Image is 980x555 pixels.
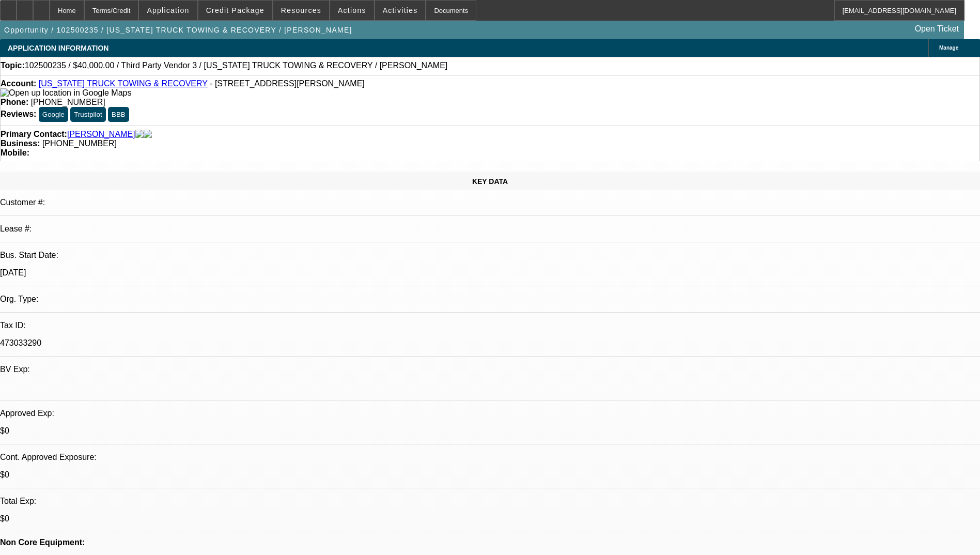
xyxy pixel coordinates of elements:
[1,88,131,97] a: View Google Maps
[144,130,152,139] img: linkedin-icon.png
[1,61,25,70] strong: Topic:
[42,139,117,148] span: [PHONE_NUMBER]
[383,6,418,14] span: Activities
[1,139,40,148] strong: Business:
[281,6,321,14] span: Resources
[939,45,958,51] span: Manage
[330,1,374,20] button: Actions
[135,130,144,139] img: facebook-icon.png
[210,79,365,88] span: - [STREET_ADDRESS][PERSON_NAME]
[70,107,105,122] button: Trustpilot
[39,79,208,88] a: [US_STATE] TRUCK TOWING & RECOVERY
[31,98,105,106] span: [PHONE_NUMBER]
[1,98,28,106] strong: Phone:
[4,26,352,34] span: Opportunity / 102500235 / [US_STATE] TRUCK TOWING & RECOVERY / [PERSON_NAME]
[206,6,265,14] span: Credit Package
[338,6,366,14] span: Actions
[147,6,189,14] span: Application
[108,107,129,122] button: BBB
[139,1,197,20] button: Application
[1,110,36,118] strong: Reviews:
[1,130,67,139] strong: Primary Contact:
[375,1,426,20] button: Activities
[472,177,508,186] span: KEY DATA
[8,44,108,52] span: APPLICATION INFORMATION
[67,130,135,139] a: [PERSON_NAME]
[25,61,447,70] span: 102500235 / $40,000.00 / Third Party Vendor 3 / [US_STATE] TRUCK TOWING & RECOVERY / [PERSON_NAME]
[198,1,272,20] button: Credit Package
[911,20,963,38] a: Open Ticket
[1,88,131,98] img: Open up location in Google Maps
[39,107,68,122] button: Google
[273,1,329,20] button: Resources
[1,79,36,88] strong: Account:
[1,148,29,157] strong: Mobile:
